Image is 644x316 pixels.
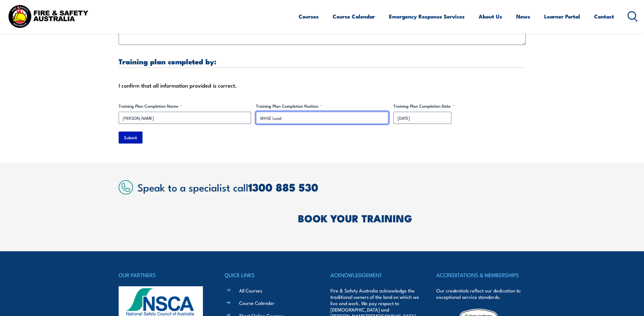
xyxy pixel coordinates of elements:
[544,8,580,25] a: Learner Portal
[239,299,274,306] a: Course Calendar
[137,181,526,193] h2: Speak to a specialist call
[393,112,451,124] input: dd/mm/yyyy
[436,287,525,300] p: Our credentials reflect our dedication to exceptional service standards.
[256,103,388,109] label: Training Plan Completion Position
[119,81,526,90] div: I confirm that all information provided is correct.
[389,8,465,25] a: Emergency Response Services
[436,270,525,279] h4: ACCREDITATIONS & MEMBERSHIPS
[298,213,526,222] h2: BOOK YOUR TRAINING
[239,287,262,294] a: All Courses
[248,178,318,195] a: 1300 885 530
[333,8,375,25] a: Course Calendar
[299,8,319,25] a: Courses
[119,270,208,279] h4: OUR PARTNERS
[119,103,251,109] label: Training Plan Completion Name
[393,103,526,109] label: Training Plan Completion Date
[516,8,530,25] a: News
[330,270,419,279] h4: ACKNOWLEDGEMENT
[479,8,502,25] a: About Us
[594,8,614,25] a: Contact
[119,132,142,144] input: Submit
[225,270,314,279] h4: QUICK LINKS
[119,58,526,65] h3: Training plan completed by:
